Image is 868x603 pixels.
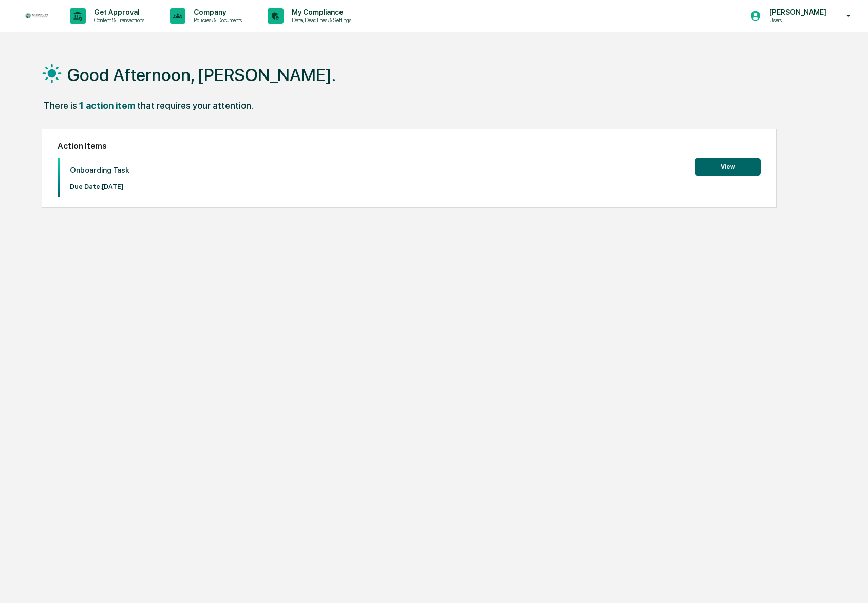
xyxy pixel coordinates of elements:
div: 1 action item [79,100,135,111]
h2: Action Items [58,141,761,151]
p: Company [185,8,247,16]
p: Due Date: [DATE] [70,183,129,190]
p: Users [761,16,832,24]
p: Onboarding Task [70,166,129,175]
p: Policies & Documents [185,16,247,24]
p: Get Approval [86,8,149,16]
p: [PERSON_NAME] [761,8,832,16]
a: View [695,161,761,171]
p: Content & Transactions [86,16,149,24]
p: Data, Deadlines & Settings [284,16,356,24]
div: There is [44,100,77,111]
img: logo [25,13,49,20]
h1: Good Afternoon, [PERSON_NAME]. [67,65,336,85]
div: that requires your attention. [137,100,253,111]
button: View [695,158,761,176]
p: My Compliance [284,8,356,16]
